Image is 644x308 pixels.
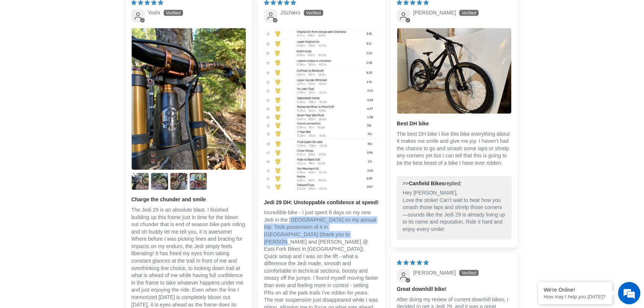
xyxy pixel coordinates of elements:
[132,173,149,190] img: User picture
[131,173,149,190] a: Link to user picture 2
[264,28,379,193] a: Link to user picture 1
[403,189,506,233] p: Hey [PERSON_NAME], Love the stoke! Can’t wait to hear how you smash those laps and shrelp those c...
[544,294,607,299] p: How may I help you today?
[397,120,512,128] b: Best DH bike
[397,131,512,167] p: The best DH bike I live this bike everything about it makes me smile and give me joy. I haven’t h...
[413,10,456,16] span: [PERSON_NAME]
[264,28,379,193] img: User picture
[544,287,607,293] div: We're Online!
[190,173,207,190] img: User picture
[264,199,379,206] b: Jedi 29 DH: Unstoppable confidence at speed!
[189,173,207,190] a: Link to user picture 5
[280,10,300,16] span: JSchiers
[397,28,511,114] img: User picture
[132,28,246,170] img: User picture
[413,270,456,276] span: [PERSON_NAME]
[131,28,246,170] a: Link to user picture 1
[403,180,506,187] div: >> replied:
[148,10,160,16] span: Yoshi
[397,286,512,293] b: Great downhill bike!
[170,173,187,190] img: User picture
[151,173,168,190] a: Link to user picture 3
[397,28,512,114] a: Link to user picture 1
[170,173,188,190] a: Link to user picture 4
[397,260,429,266] span: 5 star review
[151,173,168,190] img: User picture
[409,180,444,186] b: Canfield Bikes
[131,196,246,203] b: Charge the chunder and smile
